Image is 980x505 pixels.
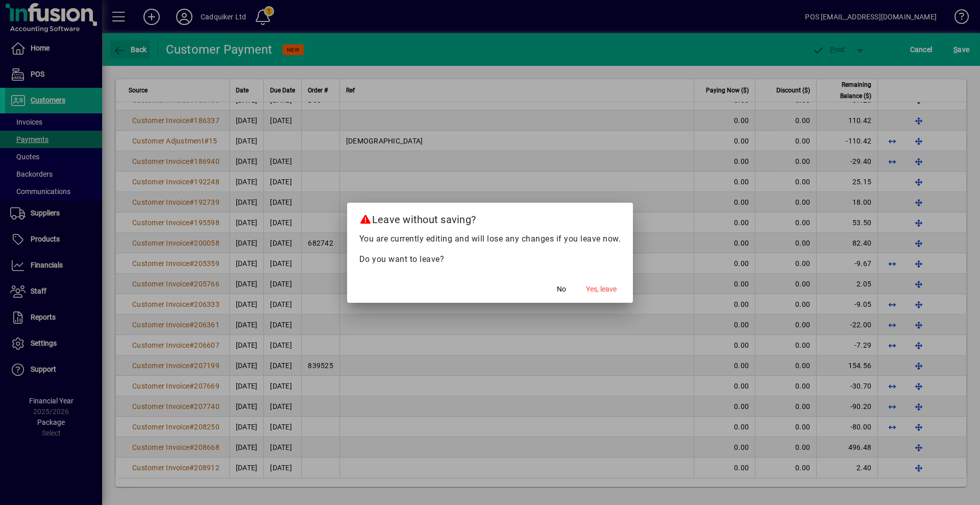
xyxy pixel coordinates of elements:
[347,203,633,232] h2: Leave without saving?
[545,280,578,299] button: No
[557,284,566,295] span: No
[359,253,621,266] p: Do you want to leave?
[582,280,621,299] button: Yes, leave
[359,233,621,245] p: You are currently editing and will lose any changes if you leave now.
[586,284,617,295] span: Yes, leave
